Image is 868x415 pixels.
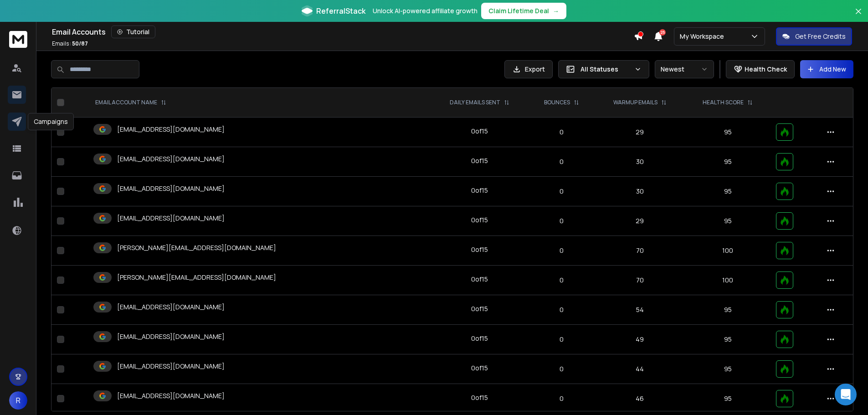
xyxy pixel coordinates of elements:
[316,5,365,16] span: ReferralStack
[117,243,276,252] p: [PERSON_NAME][EMAIL_ADDRESS][DOMAIN_NAME]
[595,325,685,354] td: 49
[534,246,590,255] p: 0
[595,236,685,266] td: 70
[553,6,559,15] span: →
[117,273,276,282] p: [PERSON_NAME][EMAIL_ADDRESS][DOMAIN_NAME]
[471,364,488,373] div: 0 of 15
[595,177,685,206] td: 30
[685,147,770,177] td: 95
[534,364,590,374] p: 0
[95,99,166,106] div: EMAIL ACCOUNT NAME
[745,65,787,74] p: Health Check
[685,295,770,325] td: 95
[111,26,155,38] button: Tutorial
[117,302,225,312] p: [EMAIL_ADDRESS][DOMAIN_NAME]
[117,391,225,400] p: [EMAIL_ADDRESS][DOMAIN_NAME]
[685,266,770,295] td: 100
[659,29,666,36] span: 25
[117,184,225,193] p: [EMAIL_ADDRESS][DOMAIN_NAME]
[117,362,225,371] p: [EMAIL_ADDRESS][DOMAIN_NAME]
[580,65,631,74] p: All Statuses
[52,26,634,38] div: Email Accounts
[471,393,488,402] div: 0 of 15
[117,125,225,134] p: [EMAIL_ADDRESS][DOMAIN_NAME]
[835,384,857,405] div: Open Intercom Messenger
[685,177,770,206] td: 95
[776,27,852,46] button: Get Free Credits
[595,147,685,177] td: 30
[655,60,714,78] button: Newest
[795,32,846,41] p: Get Free Credits
[504,60,553,78] button: Export
[613,99,657,106] p: WARMUP EMAILS
[534,276,590,285] p: 0
[534,216,590,225] p: 0
[534,394,590,403] p: 0
[373,6,478,15] p: Unlock AI-powered affiliate growth
[471,186,488,195] div: 0 of 15
[450,99,500,106] p: DAILY EMAILS SENT
[534,128,590,137] p: 0
[471,334,488,343] div: 0 of 15
[9,391,27,410] button: R
[481,3,566,19] button: Claim Lifetime Deal→
[471,304,488,313] div: 0 of 15
[853,5,864,27] button: Close banner
[471,275,488,284] div: 0 of 15
[595,206,685,236] td: 29
[595,354,685,384] td: 44
[685,206,770,236] td: 95
[544,99,570,106] p: BOUNCES
[117,154,225,164] p: [EMAIL_ADDRESS][DOMAIN_NAME]
[471,127,488,136] div: 0 of 15
[471,215,488,225] div: 0 of 15
[595,266,685,295] td: 70
[117,214,225,223] p: [EMAIL_ADDRESS][DOMAIN_NAME]
[595,295,685,325] td: 54
[28,113,74,130] div: Campaigns
[471,245,488,254] div: 0 of 15
[117,332,225,341] p: [EMAIL_ADDRESS][DOMAIN_NAME]
[680,32,728,41] p: My Workspace
[471,156,488,165] div: 0 of 15
[685,354,770,384] td: 95
[800,60,853,78] button: Add New
[595,384,685,414] td: 46
[685,118,770,147] td: 95
[534,157,590,166] p: 0
[685,384,770,414] td: 95
[685,325,770,354] td: 95
[685,236,770,266] td: 100
[534,305,590,314] p: 0
[52,40,88,47] p: Emails :
[534,335,590,344] p: 0
[72,40,88,47] span: 50 / 87
[703,99,744,106] p: HEALTH SCORE
[726,60,795,78] button: Health Check
[534,187,590,196] p: 0
[595,118,685,147] td: 29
